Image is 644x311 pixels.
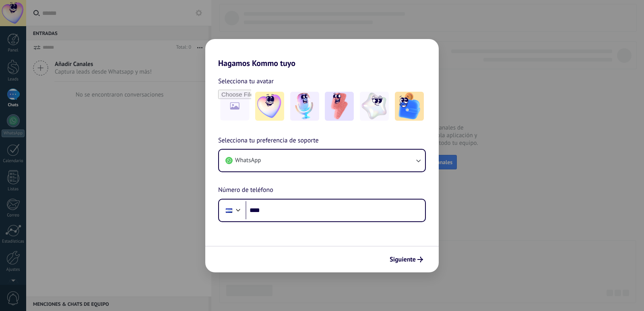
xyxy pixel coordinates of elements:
[390,257,416,262] span: Siguiente
[219,150,425,171] button: WhatsApp
[218,185,273,196] span: Número de teléfono
[255,92,284,121] img: -1.jpeg
[386,253,427,266] button: Siguiente
[205,39,439,68] h2: Hagamos Kommo tuyo
[325,92,354,121] img: -3.jpeg
[360,92,389,121] img: -4.jpeg
[218,136,319,146] span: Selecciona tu preferencia de soporte
[395,92,424,121] img: -5.jpeg
[290,92,319,121] img: -2.jpeg
[221,202,237,219] div: Honduras: + 504
[218,76,274,87] span: Selecciona tu avatar
[235,157,261,165] span: WhatsApp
